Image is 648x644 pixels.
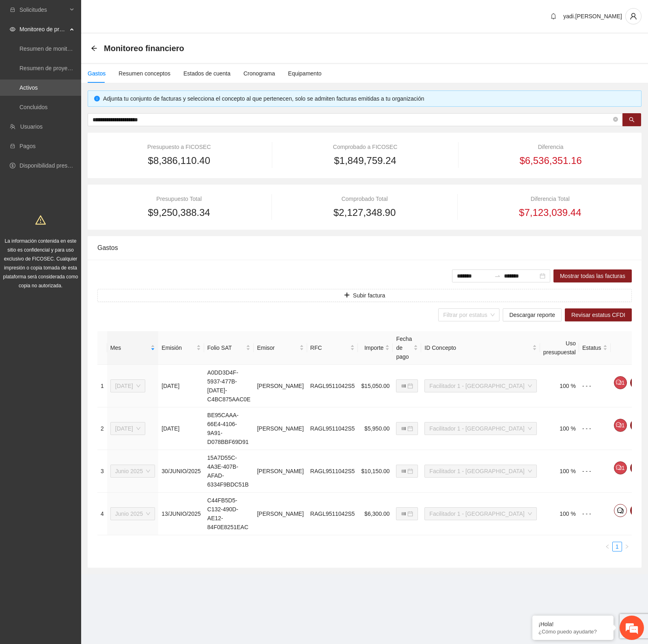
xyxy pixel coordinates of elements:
button: right [622,542,632,551]
p: ¿Cómo puedo ayudarte? [538,629,607,635]
span: $7,123,039.44 [519,205,581,220]
span: Estatus [582,343,601,352]
button: comment1 [614,419,627,432]
span: comment [616,422,622,429]
span: arrow-left [91,45,97,52]
span: Facilitador 1 - Chihuahua [429,508,532,520]
button: Mostrar todas las facturas [553,269,632,282]
span: Mostrar todas las facturas [560,271,625,280]
div: Presupuesto Total [97,194,260,203]
button: Revisar estatus CFDI [565,308,632,321]
span: Julio 2025 [115,422,140,435]
a: Disponibilidad presupuestal [19,162,89,169]
td: 100 % [540,493,579,535]
div: ¡Hola! [538,621,607,627]
div: Presupuesto a FICOSEC [97,142,261,151]
td: RAGL9511042S5 [307,493,358,535]
a: 1 [613,542,622,551]
td: [DATE] [158,407,204,450]
span: Fecha de pago [396,334,412,361]
span: search [629,117,635,123]
div: Equipamento [288,69,322,78]
button: Descargar reporte [503,308,562,321]
span: Descargar reporte [509,310,555,319]
span: Solicitudes [19,2,67,18]
td: 2 [97,407,107,450]
button: plusSubir factura [97,289,632,302]
button: comment1 [614,461,627,474]
a: Activos [19,84,38,91]
span: $8,386,110.40 [148,153,210,168]
span: right [624,544,629,549]
span: La información contenida en este sitio es confidencial y para uso exclusivo de FICOSEC. Cualquier... [3,238,78,289]
div: Gastos [88,69,105,78]
td: 13/JUNIO/2025 [158,493,204,535]
div: Adjunta tu conjunto de facturas y selecciona el concepto al que pertenecen, solo se admiten factu... [103,94,635,103]
th: Importe [358,331,393,365]
div: Diferencia Total [469,194,632,203]
div: Comprobado a FICOSEC [283,142,447,151]
td: RAGL9511042S5 [307,450,358,493]
td: - - - [579,450,611,493]
td: 1 [97,365,107,407]
span: Emisor [257,343,297,352]
th: Fecha de pago [393,331,421,365]
span: yadi.[PERSON_NAME] [563,13,622,19]
td: 4 [97,493,107,535]
th: Emisión [158,331,204,365]
td: RAGL9511042S5 [307,407,358,450]
button: edit [630,376,643,389]
button: edit [630,419,643,432]
a: Resumen de proyectos aprobados [19,65,106,71]
a: Usuarios [20,123,43,130]
td: [PERSON_NAME] [254,407,307,450]
a: Concluidos [19,104,47,110]
span: comment [614,507,626,514]
td: 30/JUNIO/2025 [158,450,204,493]
td: [PERSON_NAME] [254,365,307,407]
span: user [626,13,641,20]
span: Monitoreo financiero [104,42,184,55]
div: Back [91,45,97,52]
span: Monitoreo de proyectos [19,21,67,37]
span: Facilitador 1 - Chihuahua [429,465,532,477]
div: Comprobado Total [283,194,446,203]
span: warning [35,215,46,225]
td: $6,300.00 [358,493,393,535]
button: left [603,542,612,551]
td: $5,950.00 [358,407,393,450]
th: Estatus [579,331,611,365]
span: Julio 2025 [115,380,140,392]
td: 15A7D55C-4A3E-407B-AFAD-6334F9BDC51B [204,450,254,493]
span: Junio 2025 [115,508,151,520]
button: user [625,8,642,24]
th: RFC [307,331,358,365]
span: Facilitador 1 - Chihuahua [429,422,532,435]
span: Folio SAT [207,343,245,352]
span: swap-right [494,273,501,279]
li: 1 [612,542,622,551]
li: Next Page [622,542,632,551]
div: Diferencia [469,142,632,151]
span: comment [616,465,622,471]
span: $9,250,388.34 [148,205,210,220]
td: C44FB5D5-C132-490D-AE12-84F0E8251EAC [204,493,254,535]
td: 100 % [540,407,579,450]
span: Emisión [161,343,195,352]
span: Mes [110,343,149,352]
span: to [494,273,501,279]
span: ID Concepto [424,343,530,352]
td: 100 % [540,365,579,407]
a: Resumen de monitoreo [19,45,79,52]
span: $2,127,348.90 [334,205,396,220]
button: bell [547,10,560,23]
td: [PERSON_NAME] [254,493,307,535]
td: - - - [579,365,611,407]
span: edit [631,422,643,429]
td: 3 [97,450,107,493]
button: edit [630,504,643,517]
span: eye [10,26,15,32]
span: left [605,544,610,549]
button: comment [614,504,627,517]
span: Junio 2025 [115,465,151,477]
